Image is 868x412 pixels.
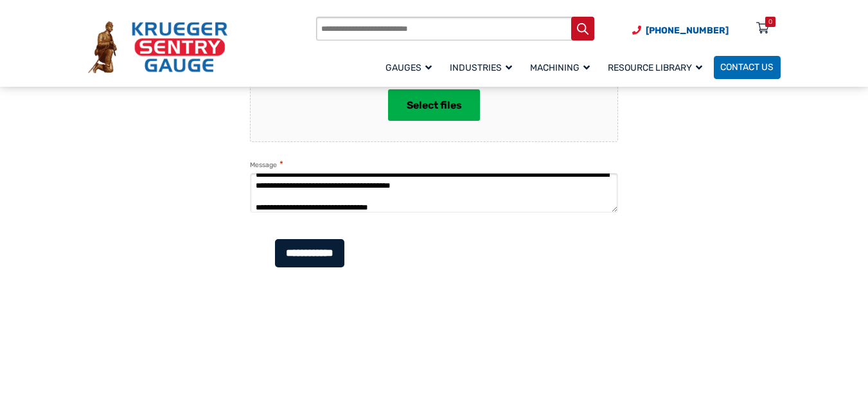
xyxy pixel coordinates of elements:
span: [PHONE_NUMBER] [646,25,729,36]
div: 0 [768,17,772,27]
span: Resource Library [608,62,702,73]
span: Machining [530,62,590,73]
a: Machining [524,54,601,80]
button: select files, file [388,89,480,121]
span: Contact Us [720,62,774,73]
a: Gauges [379,54,443,80]
span: Industries [450,62,512,73]
img: Krueger Sentry Gauge [88,21,227,73]
span: Gauges [385,62,432,73]
a: Industries [443,54,524,80]
a: Resource Library [601,54,714,80]
a: Contact Us [714,56,781,79]
a: Phone Number (920) 434-8860 [632,24,729,37]
label: Message [250,159,283,171]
